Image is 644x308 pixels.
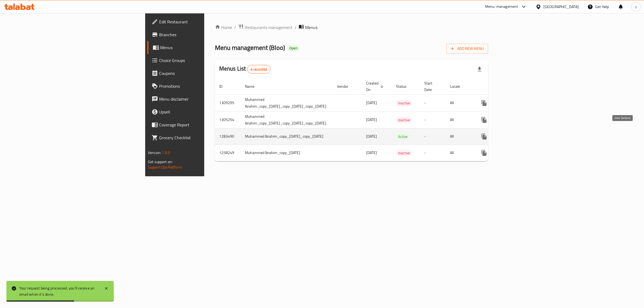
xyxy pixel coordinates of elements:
td: All [446,145,473,161]
span: Open [287,46,299,50]
span: Coupons [159,70,248,76]
a: Menu disclaimer [147,93,253,105]
td: - [420,145,446,161]
button: more [478,146,491,159]
div: [GEOGRAPHIC_DATA] [543,4,579,10]
a: Coverage Report [147,118,253,131]
div: Total records count [247,65,270,74]
span: Get support on: [148,158,173,165]
td: - [420,128,446,145]
li: / [295,24,297,31]
span: Upsell [159,109,248,115]
span: Menus [160,44,248,51]
td: Muhammed Ibrahim_copy_[DATE]_copy_[DATE]_copy_[DATE] [241,111,333,128]
a: Coupons [147,67,253,80]
span: Version: [148,149,161,156]
span: [DATE] [366,116,377,123]
h2: Menus List [219,65,270,74]
span: Coverage Report [159,122,248,128]
div: Inactive [396,117,412,123]
button: more [478,97,491,109]
div: Open [287,45,299,52]
td: Muhammed Ibrahim_copy_[DATE]_copy_[DATE]_copy_[DATE] [241,94,333,111]
span: Inactive [396,117,412,123]
td: All [446,94,473,111]
td: Muhammed Ibrahim_copy_[DATE]_copy_[DATE] [241,128,333,145]
span: Status [396,83,414,90]
td: All [446,128,473,145]
a: Branches [147,28,253,41]
span: Inactive [396,150,412,156]
span: Name [245,83,261,90]
span: 1.0.0 [162,149,170,156]
div: Export file [473,63,486,76]
div: Your request being processed, you’ll receive an email when it’s done. [19,285,99,297]
span: [DATE] [366,133,377,140]
a: Edit Restaurant [147,15,253,28]
span: [DATE] [366,149,377,156]
span: ID [219,83,229,90]
a: Upsell [147,105,253,118]
button: more [478,130,491,143]
td: - [420,111,446,128]
td: Muhammed Ibrahim_copy_[DATE] [241,145,333,161]
a: Grocery Checklist [147,131,253,144]
span: Inactive [396,100,412,106]
button: Add New Menu [447,44,488,54]
span: y [635,4,637,10]
span: Choice Groups [159,57,248,64]
a: Support.OpsPlatform [148,164,182,171]
span: 4 record(s) [247,67,270,72]
span: Promotions [159,83,248,89]
span: Vendor [337,83,355,90]
span: Branches [159,31,248,38]
span: [DATE] [366,99,377,106]
span: Menu management ( Bloo ) [215,42,285,54]
span: Locale [450,83,467,90]
div: Menu-management [485,3,518,10]
a: Restaurants management [238,24,292,31]
span: Menus [305,24,317,31]
div: Inactive [396,100,412,106]
a: Choice Groups [147,54,253,67]
span: Start Date [424,80,439,93]
a: Menus [147,41,253,54]
th: Actions [473,78,533,95]
span: Edit Restaurant [159,19,248,25]
nav: breadcrumb [215,24,488,31]
span: Grocery Checklist [159,134,248,141]
span: Menu disclaimer [159,96,248,102]
span: Restaurants management [245,24,292,31]
span: Created On [366,80,385,93]
table: enhanced table [215,78,533,161]
a: Promotions [147,80,253,93]
span: Active [396,134,410,140]
button: more [478,113,491,126]
td: - [420,94,446,111]
span: Add New Menu [451,45,484,52]
td: All [446,111,473,128]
